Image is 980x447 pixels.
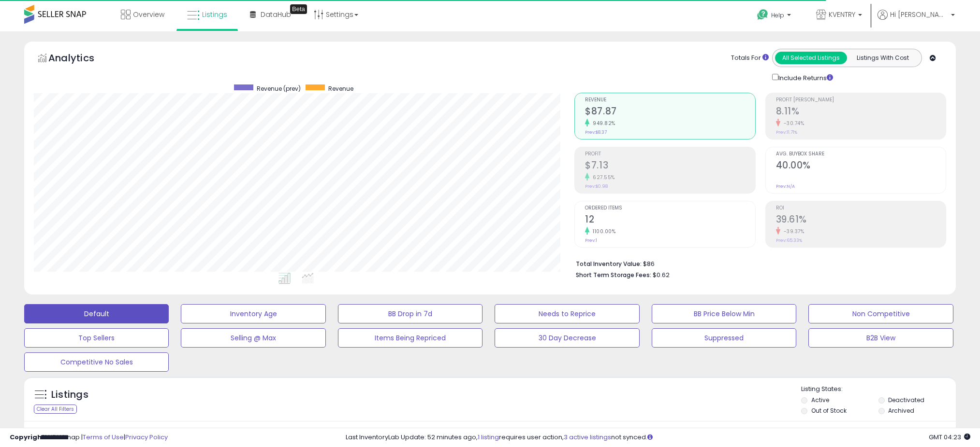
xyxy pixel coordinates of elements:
span: ROI [776,206,946,211]
span: Avg. Buybox Share [776,152,946,157]
span: Hi [PERSON_NAME] [890,10,948,19]
button: Listings With Cost [847,52,919,64]
button: Items Being Repriced [338,328,483,348]
span: Revenue (prev) [257,84,301,93]
h2: 39.61% [776,214,946,227]
h2: 40.00% [776,160,946,173]
button: BB Price Below Min [652,304,796,323]
a: 3 active listings [564,433,611,442]
small: Prev: $8.37 [585,129,607,135]
i: Get Help [757,9,769,21]
span: Listings [202,10,227,19]
small: Prev: 11.71% [776,129,797,135]
label: Active [811,396,829,404]
button: Top Sellers [24,328,169,348]
h2: $7.13 [585,160,755,173]
small: -30.74% [780,120,804,127]
b: Short Term Storage Fees: [576,271,651,279]
span: Profit [PERSON_NAME] [776,98,946,103]
div: Tooltip anchor [290,4,307,14]
small: Prev: 65.33% [776,237,802,243]
span: KVENTRY [829,10,855,19]
button: Inventory Age [181,304,325,323]
span: Profit [585,152,755,157]
h2: $87.87 [585,106,755,119]
button: BB Drop in 7d [338,304,483,323]
button: Suppressed [652,328,796,348]
button: 30 Day Decrease [495,328,639,348]
span: Help [771,11,784,19]
button: Non Competitive [808,304,953,323]
a: Hi [PERSON_NAME] [878,10,955,31]
h5: Listings [51,388,88,402]
span: 2025-10-7 04:23 GMT [929,433,970,442]
span: Revenue [328,84,353,93]
label: Archived [888,406,914,415]
button: All Selected Listings [775,52,847,64]
div: Last InventoryLab Update: 52 minutes ago, requires user action, not synced. [346,433,970,442]
div: Clear All Filters [34,405,77,414]
button: Default [24,304,169,323]
div: seller snap | | [10,433,168,442]
button: Selling @ Max [181,328,325,348]
span: Revenue [585,98,755,103]
h2: 8.11% [776,106,946,119]
h2: 12 [585,214,755,227]
small: 949.82% [589,120,615,127]
small: Prev: N/A [776,183,795,189]
span: $0.62 [653,270,670,279]
strong: Copyright [10,433,45,442]
h5: Analytics [48,51,113,67]
small: 627.55% [589,174,615,181]
button: Competitive No Sales [24,352,169,372]
small: Prev: 1 [585,237,597,243]
div: Totals For [731,54,769,63]
b: Total Inventory Value: [576,260,642,268]
small: 1100.00% [589,228,615,235]
label: Out of Stock [811,406,847,415]
span: Ordered Items [585,206,755,211]
span: DataHub [261,10,291,19]
span: Overview [133,10,164,19]
div: Include Returns [765,72,845,83]
a: Help [749,1,801,31]
button: Needs to Reprice [495,304,639,323]
small: -39.37% [780,228,804,235]
a: 1 listing [478,433,499,442]
label: Deactivated [888,396,924,404]
small: Prev: $0.98 [585,183,608,189]
p: Listing States: [801,385,956,394]
li: $86 [576,257,939,269]
button: B2B View [808,328,953,348]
